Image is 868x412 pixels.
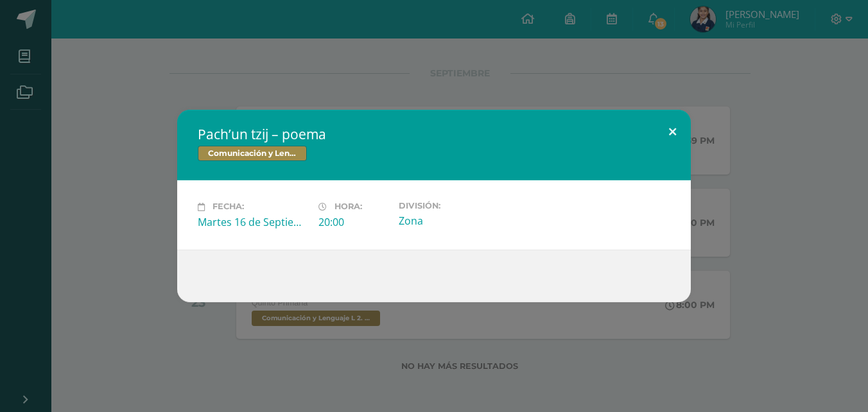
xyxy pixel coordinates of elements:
span: Fecha: [213,202,244,212]
span: Comunicación y Lenguaje L 2. Segundo Idioma [198,146,307,161]
div: Martes 16 de Septiembre [198,215,308,229]
div: 20:00 [318,215,388,229]
span: Hora: [334,202,362,212]
div: Zona [399,214,509,228]
label: División: [399,201,509,210]
h2: Pach’un tzij – poema [198,125,670,143]
button: Close (Esc) [654,110,691,153]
